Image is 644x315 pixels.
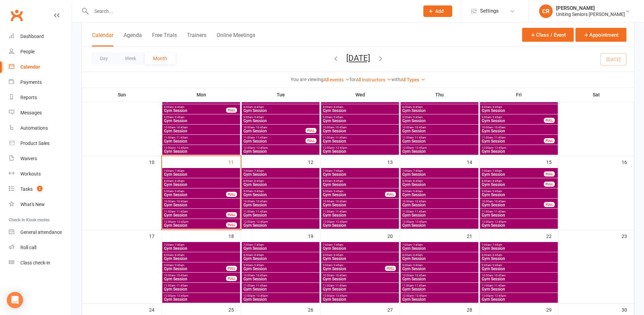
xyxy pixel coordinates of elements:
div: 16 [622,156,634,167]
span: 11:00am [402,136,477,139]
span: Gym Session [164,203,239,207]
button: Day [91,52,116,64]
span: Gym Session [243,267,318,271]
div: FULL [306,138,316,143]
span: 11:00am [481,136,544,139]
span: 9:00am [164,116,239,119]
span: - 12:45pm [255,146,268,149]
span: Gym Session [481,149,556,153]
span: 10:00am [164,126,239,129]
span: Gym Session [243,183,318,187]
th: Wed [320,88,400,102]
span: 10:00am [402,200,477,203]
span: Gym Session [323,246,398,251]
span: Gym Session [323,139,398,143]
div: FULL [544,118,555,123]
span: 9:00am [402,116,477,119]
strong: You are viewing [291,77,324,82]
span: 7:00am [402,169,477,172]
span: - 9:45am [253,264,264,267]
div: Tasks [20,186,33,192]
span: Gym Session [323,193,385,197]
span: 10:00am [243,126,306,129]
span: 8:00am [164,106,226,109]
span: - 11:45am [413,136,426,139]
th: Thu [400,88,479,102]
span: Gym Session [243,193,318,197]
span: Gym Session [164,109,226,113]
span: - 7:45am [253,169,264,172]
span: 9:00am [402,190,477,193]
span: - 11:45am [255,136,267,139]
span: Gym Session [402,109,477,113]
span: 11:00am [164,210,226,213]
div: 14 [467,156,479,167]
span: Gym Session [164,223,226,227]
span: - 12:45pm [493,146,506,149]
button: Class / Event [522,28,574,42]
th: Mon [162,88,241,102]
span: Gym Session [243,109,318,113]
span: Gym Session [481,109,556,113]
a: Waivers [9,151,72,166]
span: - 12:45pm [334,220,347,223]
div: 21 [467,230,479,241]
span: - 11:45am [493,136,505,139]
span: Gym Session [243,223,318,227]
a: People [9,44,72,59]
div: 13 [387,156,400,167]
button: Free Trials [152,32,177,47]
div: FULL [544,202,555,207]
span: 7:00am [323,169,398,172]
span: 8:00am [243,180,318,183]
span: Add [435,8,444,14]
span: Gym Session [402,246,477,251]
span: Gym Session [164,119,239,123]
span: Gym Session [402,257,477,261]
span: 7:00am [164,243,239,246]
span: 8:00am [243,254,318,257]
span: - 12:45pm [176,146,188,149]
a: Class kiosk mode [9,255,72,271]
span: - 8:45am [173,254,184,257]
a: All Instructors [356,77,391,82]
th: Sat [559,88,634,102]
span: - 11:45am [255,210,267,213]
span: - 10:45am [493,126,505,129]
span: - 7:45am [332,169,343,172]
span: Gym Session [323,119,398,123]
a: Roll call [9,240,72,255]
span: - 11:45am [493,210,505,213]
span: - 9:45am [253,116,264,119]
span: - 8:45am [491,180,502,183]
span: 11:00am [402,210,477,213]
th: Fri [479,88,559,102]
span: - 8:45am [173,180,184,183]
span: Gym Session [243,149,318,153]
span: 9:00am [243,264,318,267]
span: Gym Session [164,149,239,153]
span: 9:00am [481,116,544,119]
div: FULL [385,192,396,197]
strong: for [350,77,356,82]
button: [DATE] [346,53,370,63]
span: - 7:45am [412,243,423,246]
span: 12:00pm [323,220,398,223]
div: 11 [228,156,241,167]
span: - 12:45pm [414,146,427,149]
span: Gym Session [481,183,544,187]
span: Gym Session [243,129,306,133]
span: Gym Session [164,193,226,197]
span: - 10:45am [255,200,267,203]
span: 10:00am [481,200,544,203]
div: General attendance [20,229,62,235]
div: 19 [308,230,320,241]
input: Search... [89,6,415,16]
span: 12:00pm [481,146,556,149]
span: Gym Session [402,193,477,197]
span: 7:00am [164,169,239,172]
span: 9:00am [323,264,385,267]
a: All Types [401,77,425,82]
span: Gym Session [323,109,398,113]
span: Gym Session [164,139,239,143]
